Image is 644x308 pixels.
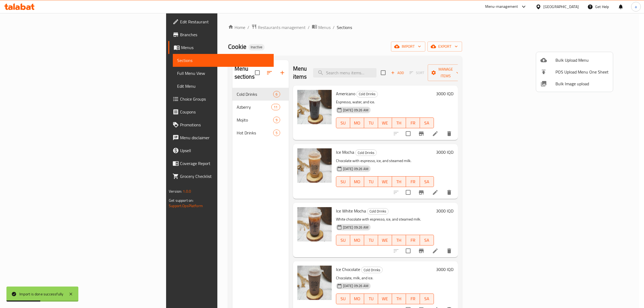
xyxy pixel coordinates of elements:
[19,291,63,297] div: Import is done successfully
[555,80,609,87] span: Bulk Image upload
[555,57,609,63] span: Bulk Upload Menu
[536,66,613,78] li: POS Upload Menu One Sheet
[555,69,609,75] span: POS Upload Menu One Sheet
[536,54,613,66] li: Upload bulk menu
